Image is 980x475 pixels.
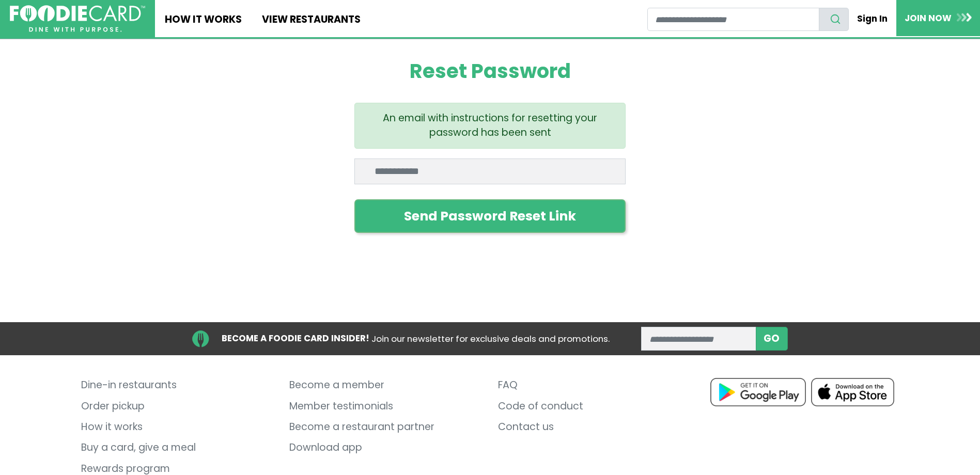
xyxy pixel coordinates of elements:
[81,417,274,437] a: How it works
[10,5,145,33] img: FoodieCard; Eat, Drink, Save, Donate
[498,396,691,417] a: Code of conduct
[354,59,626,83] h1: Reset Password
[81,438,274,458] a: Buy a card, give a meal
[354,103,626,148] div: An email with instructions for resetting your password has been sent
[289,396,482,417] a: Member testimonials
[498,417,691,437] a: Contact us
[641,327,756,350] input: enter email address
[81,396,274,417] a: Order pickup
[222,332,369,344] strong: BECOME A FOODIE CARD INSIDER!
[289,417,482,437] a: Become a restaurant partner
[289,438,482,458] a: Download app
[647,8,819,31] input: restaurant search
[498,375,691,396] a: FAQ
[371,332,610,345] span: Join our newsletter for exclusive deals and promotions.
[819,8,849,31] button: search
[756,327,788,350] button: subscribe
[354,199,626,233] button: Send Password Reset Link
[849,7,896,30] a: Sign In
[289,375,482,396] a: Become a member
[81,375,274,396] a: Dine-in restaurants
